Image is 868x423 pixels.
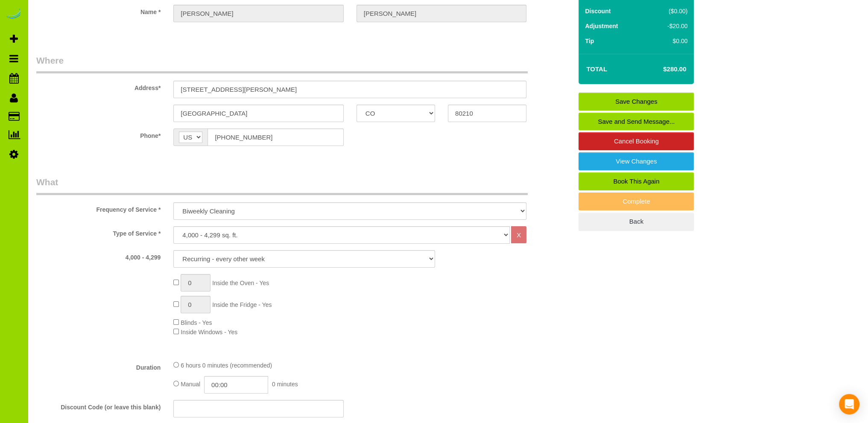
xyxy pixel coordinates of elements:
input: City* [173,105,343,122]
span: Inside the Fridge - Yes [212,301,272,308]
span: 6 hours 0 minutes (recommended) [181,362,272,369]
label: Discount [585,7,611,15]
a: View Changes [579,152,694,170]
div: -$20.00 [648,22,688,30]
input: First Name* [173,5,343,22]
a: Save and Send Message... [579,113,694,131]
label: Address* [30,81,167,92]
label: Discount Code (or leave this blank) [30,400,167,411]
legend: Where [36,54,528,73]
span: Manual [181,381,200,388]
label: Duration [30,360,167,372]
input: Last Name* [357,5,526,22]
a: Save Changes [579,93,694,111]
div: $0.00 [648,37,688,45]
label: 4,000 - 4,299 [30,250,167,262]
label: Phone* [30,128,167,140]
a: Back [579,213,694,230]
h4: $280.00 [637,66,686,73]
label: Type of Service * [30,226,167,238]
label: Name * [30,5,167,16]
a: Cancel Booking [579,132,694,150]
label: Frequency of Service * [30,202,167,214]
a: Book This Again [579,172,694,190]
div: Open Intercom Messenger [839,394,859,414]
label: Adjustment [585,22,618,30]
input: Phone* [208,128,343,146]
label: Tip [585,37,594,45]
strong: Total [586,65,607,73]
input: Zip Code* [448,105,526,122]
span: Inside the Oven - Yes [212,280,269,286]
span: Blinds - Yes [181,319,212,326]
div: ($0.00) [648,7,688,15]
legend: What [36,176,528,195]
img: Automaid Logo [5,9,22,20]
span: Inside Windows - Yes [181,329,237,335]
span: 0 minutes [272,381,298,388]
